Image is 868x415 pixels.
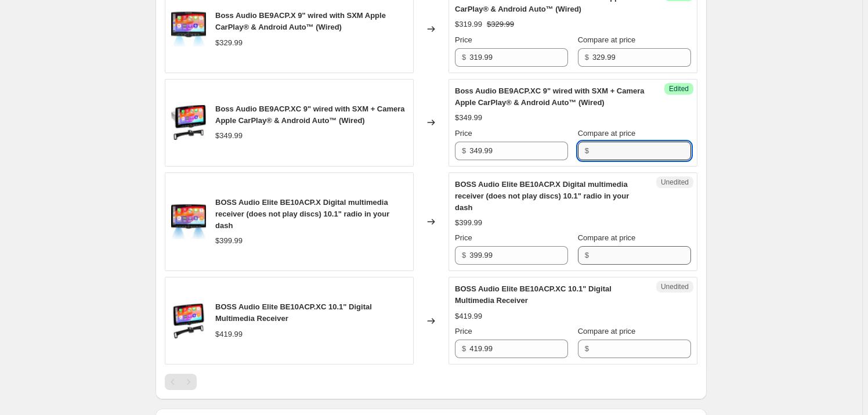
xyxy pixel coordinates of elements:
[455,19,482,30] div: $319.99
[455,311,482,322] div: $419.99
[455,112,482,124] div: $349.99
[171,304,206,338] img: g104BE10XC-o_other2_80x.jpg
[578,327,636,335] span: Compare at price
[215,37,243,49] div: $329.99
[215,235,243,247] div: $399.99
[171,105,206,140] img: g104BE9XC-o_other0_80x.jpg
[455,129,472,138] span: Price
[215,302,372,323] span: BOSS Audio Elite BE10ACP.XC 10.1" Digital Multimedia Receiver
[171,204,206,239] img: g104BE10X-o_other0_80x.jpg
[661,178,689,187] span: Unedited
[215,329,243,340] div: $419.99
[215,104,405,125] span: Boss Audio BE9ACP.XC 9" wired with SXM + Camera Apple CarPlay® & Android Auto™ (Wired)
[455,35,472,44] span: Price
[578,35,636,44] span: Compare at price
[455,86,645,107] span: Boss Audio BE9ACP.XC 9" wired with SXM + Camera Apple CarPlay® & Android Auto™ (Wired)
[215,11,386,31] span: Boss Audio BE9ACP.X 9" wired with SXM Apple CarPlay® & Android Auto™ (Wired)
[455,180,629,212] span: BOSS Audio Elite BE10ACP.X Digital multimedia receiver (does not play discs) 10.1" radio in your ...
[585,146,589,155] span: $
[585,53,589,62] span: $
[462,53,466,62] span: $
[215,198,389,230] span: BOSS Audio Elite BE10ACP.X Digital multimedia receiver (does not play discs) 10.1" radio in your ...
[462,251,466,259] span: $
[462,344,466,353] span: $
[165,374,197,390] nav: Pagination
[171,12,206,46] img: g104BE9X-F_80x.jpg
[455,233,472,242] span: Price
[585,344,589,353] span: $
[462,146,466,155] span: $
[661,282,689,291] span: Unedited
[578,129,636,138] span: Compare at price
[487,19,514,30] strike: $329.99
[455,327,472,335] span: Price
[669,84,689,93] span: Edited
[585,251,589,259] span: $
[215,130,243,142] div: $349.99
[455,217,482,229] div: $399.99
[455,284,612,305] span: BOSS Audio Elite BE10ACP.XC 10.1" Digital Multimedia Receiver
[578,233,636,242] span: Compare at price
